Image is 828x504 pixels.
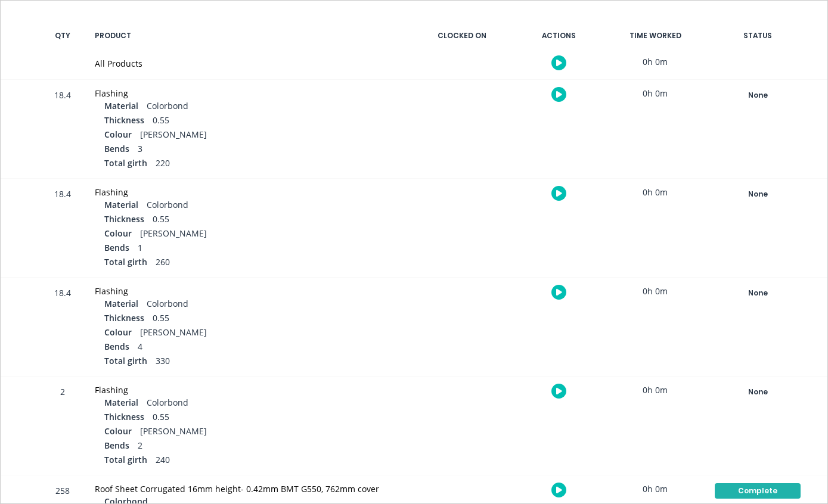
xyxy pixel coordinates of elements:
[104,396,403,410] div: Colorbond
[104,128,403,142] div: [PERSON_NAME]
[714,483,801,499] button: Complete
[714,87,801,104] button: None
[95,186,403,198] div: Flashing
[104,128,132,141] span: Colour
[715,88,801,103] div: None
[95,285,403,297] div: Flashing
[104,142,403,157] div: 3
[45,279,80,376] div: 18.4
[104,227,132,239] span: Colour
[104,142,129,155] span: Bends
[104,312,144,324] span: Thickness
[104,99,138,112] span: Material
[714,186,801,203] button: None
[610,23,700,48] div: TIME WORKED
[104,396,138,409] span: Material
[45,181,80,277] div: 18.4
[95,384,403,396] div: Flashing
[104,157,147,169] span: Total girth
[104,114,144,126] span: Thickness
[104,241,403,256] div: 1
[715,186,801,202] div: None
[104,227,403,241] div: [PERSON_NAME]
[45,378,80,475] div: 2
[104,439,403,453] div: 2
[715,384,801,400] div: None
[104,410,403,425] div: 0.55
[104,198,403,213] div: Colorbond
[714,384,801,400] button: None
[514,23,603,48] div: ACTIONS
[45,82,80,178] div: 18.4
[104,453,147,466] span: Total girth
[715,285,801,301] div: None
[95,57,403,70] div: All Products
[104,213,403,227] div: 0.55
[714,285,801,301] button: None
[104,256,147,268] span: Total girth
[610,377,700,403] div: 0h 0m
[95,483,403,495] div: Roof Sheet Corrugated 16mm height- 0.42mm BMT G550, 762mm cover
[88,23,410,48] div: PRODUCT
[610,179,700,206] div: 0h 0m
[104,241,129,254] span: Bends
[104,198,138,211] span: Material
[104,99,403,114] div: Colorbond
[104,213,144,225] span: Thickness
[610,278,700,304] div: 0h 0m
[104,340,403,354] div: 4
[104,297,138,310] span: Material
[104,340,129,353] span: Bends
[104,453,403,468] div: 240
[715,483,801,499] div: Complete
[104,114,403,128] div: 0.55
[104,157,403,171] div: 220
[104,354,147,367] span: Total girth
[104,256,403,270] div: 260
[45,23,80,48] div: QTY
[104,326,403,340] div: [PERSON_NAME]
[707,23,808,48] div: STATUS
[104,410,144,423] span: Thickness
[104,297,403,312] div: Colorbond
[104,425,132,437] span: Colour
[104,326,132,338] span: Colour
[104,439,129,452] span: Bends
[417,23,507,48] div: CLOCKED ON
[610,80,700,107] div: 0h 0m
[610,475,700,502] div: 0h 0m
[104,312,403,326] div: 0.55
[104,354,403,369] div: 330
[95,87,403,99] div: Flashing
[610,48,700,75] div: 0h 0m
[104,425,403,439] div: [PERSON_NAME]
